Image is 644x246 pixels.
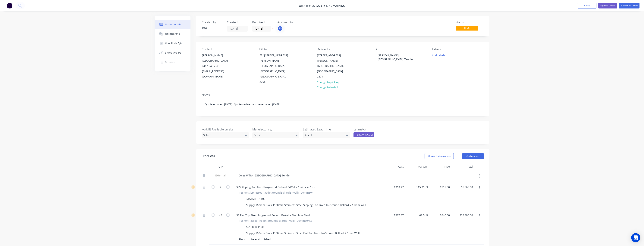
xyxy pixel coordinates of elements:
[165,61,175,64] div: Timeline
[462,153,484,159] button: Add product
[426,213,428,217] span: %
[202,132,249,138] div: Select...
[578,3,596,8] button: Close
[227,21,248,24] div: Created
[165,42,182,45] div: Checklists 0/0
[155,57,190,67] button: Timeline
[202,93,484,97] div: Notes
[451,163,474,170] div: Total
[299,4,316,8] span: Order #176 -
[199,53,236,79] div: [PERSON_NAME] [GEOGRAPHIC_DATA]0417 346 260[EMAIL_ADDRESS][DOMAIN_NAME]
[277,26,283,31] button: TS
[239,219,312,223] span: 168mmFlatTopFixedIn-groundBollardB-Wall1100mm304SS
[277,21,315,24] div: Assigned to
[245,230,361,236] div: Supply 168mm Dia x 1100mm Stainless Steel Flat Top Fixed In-Ground Bollard 7.1mm Wall
[619,3,639,8] button: Submit as Order
[239,191,313,195] span: 168mmSlopingTopFixedIngroundBollardB-Wall1100mm304
[315,85,340,90] button: Change to install
[252,127,299,132] label: Manufacturing
[233,184,319,190] div: SLS Sloping Top Fixed In-ground Bollard B-Wall - Stainless Steel
[202,53,233,63] div: [PERSON_NAME] [GEOGRAPHIC_DATA]
[155,39,190,48] button: Checklists 0/0
[382,163,405,170] div: Cost
[202,21,222,24] div: Created by
[315,79,341,84] button: Change to pick up
[432,48,484,51] div: Labels
[237,237,248,242] div: Finish
[211,173,230,177] span: External
[314,53,351,79] div: [STREET_ADDRESS][PERSON_NAME][GEOGRAPHIC_DATA], [GEOGRAPHIC_DATA], 2571
[202,48,253,51] div: Contact
[252,132,299,138] div: Select...
[317,48,368,51] div: Deliver to
[303,132,350,138] div: Select...
[631,233,640,242] div: Open Intercom Messenger
[233,212,313,218] div: SS Flat Top Fixed In-ground Bollard B-Wall - Stainless Steel
[430,53,447,58] button: Add labels
[202,99,484,110] div: Quote emailed [DATE]. Quote revised and re emailed [DATE].
[426,185,428,189] span: %
[303,127,350,132] label: Estimated Lead Time
[7,3,12,8] img: Factory
[317,53,348,58] div: [STREET_ADDRESS]
[202,154,215,158] div: Products
[245,224,265,230] div: SS168FB-1100
[202,127,249,132] label: Forklift Avaliable on site
[233,173,296,178] div: __Coles Wilton [GEOGRAPHIC_DATA] Tender__
[353,127,401,132] label: Estimator
[202,69,233,79] div: [EMAIL_ADDRESS][DOMAIN_NAME]
[250,237,273,242] div: Level 4 Linished
[259,48,311,51] div: Bill to
[165,23,181,26] div: Order details
[317,58,348,79] div: [PERSON_NAME][GEOGRAPHIC_DATA], [GEOGRAPHIC_DATA], 2571
[425,153,454,159] button: Show / Hide columns
[209,163,232,170] div: Qty
[165,32,180,36] div: Collaborate
[202,26,222,30] div: Tess
[155,48,190,57] button: Linked Orders
[456,26,478,30] span: Draft
[405,163,428,170] div: Markup
[598,3,617,8] button: Update Quote
[316,4,345,8] a: Safety Line Marking
[245,202,368,208] div: Supply 168mm Dia x 1100mm Stainless Steel Sloping Top Fixed In-Ground Bollard 7.11mm Wall
[155,29,190,39] button: Collaborate
[165,51,181,54] div: Linked Orders
[259,53,291,63] div: E5/ [STREET_ADDRESS][PERSON_NAME]
[202,63,233,69] div: 0417 346 260
[375,48,426,51] div: PO
[259,63,291,84] div: [GEOGRAPHIC_DATA], [GEOGRAPHIC_DATA], [GEOGRAPHIC_DATA], 2208
[428,163,451,170] div: Price
[256,53,294,85] div: E5/ [STREET_ADDRESS][PERSON_NAME][GEOGRAPHIC_DATA], [GEOGRAPHIC_DATA], [GEOGRAPHIC_DATA], 2208
[155,20,190,29] button: Order details
[375,53,422,62] div: [PERSON_NAME] [GEOGRAPHIC_DATA] Tender
[456,21,484,24] div: Status
[353,132,374,137] div: [PERSON_NAME]
[245,196,267,202] div: SLS168FB-1100
[252,21,273,24] div: Required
